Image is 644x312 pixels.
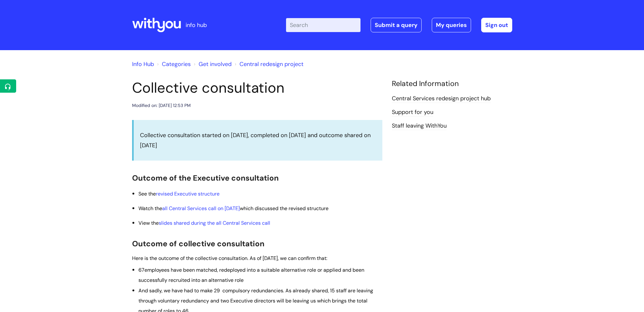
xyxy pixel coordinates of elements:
a: revised Executive structure [156,190,220,197]
a: Sign out [481,18,512,32]
li: Central redesign project [233,59,303,69]
a: all Central Services call on [DATE] [162,205,240,212]
li: Solution home [156,59,191,69]
a: Support for you [392,108,433,116]
div: | - [286,18,512,32]
a: My queries [432,18,471,32]
span: Outcome of collective consultation [132,239,265,249]
span: Watch the which discussed the revised structure [138,205,328,212]
a: Central redesign project [239,60,303,68]
a: Get involved [199,60,232,68]
a: Submit a query [371,18,422,32]
p: Collective consultation started on [DATE], completed on [DATE] and outcome shared on [DATE] [140,130,376,151]
li: Get involved [192,59,232,69]
a: Staff leaving WithYou [392,122,447,130]
h4: Related Information [392,79,512,88]
a: slides shared during the all Central Services call [159,220,270,226]
a: Central Services redesign project hub [392,95,491,103]
span: View the [138,220,270,226]
span: Outcome of the Executive consultation [132,173,279,183]
div: Modified on: [DATE] 12:53 PM [132,102,191,110]
a: Categories [162,60,191,68]
span: employees have been matched, redeployed into a suitable alternative role or applied and been succ... [138,267,364,283]
span: 67 [138,267,144,273]
h1: Collective consultation [132,79,382,96]
input: Search [286,18,360,32]
a: Info Hub [132,60,154,68]
span: See the [138,190,220,197]
span: Here is the outcome of the collective consultation. As of [DATE], we can confirm that: [132,255,327,262]
p: info hub [186,20,207,30]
